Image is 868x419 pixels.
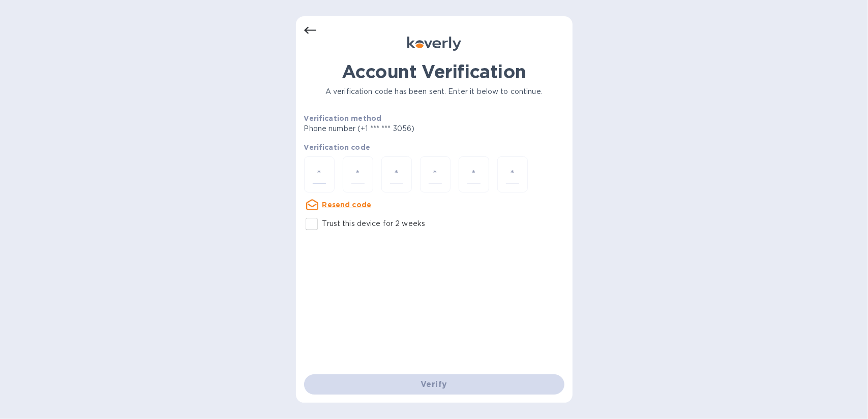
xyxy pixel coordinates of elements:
[304,114,382,122] b: Verification method
[322,218,426,229] p: Trust this device for 2 weeks
[304,61,564,82] h1: Account Verification
[322,201,372,209] u: Resend code
[304,142,564,152] p: Verification code
[304,86,564,97] p: A verification code has been sent. Enter it below to continue.
[304,123,493,134] p: Phone number (+1 *** *** 3056)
